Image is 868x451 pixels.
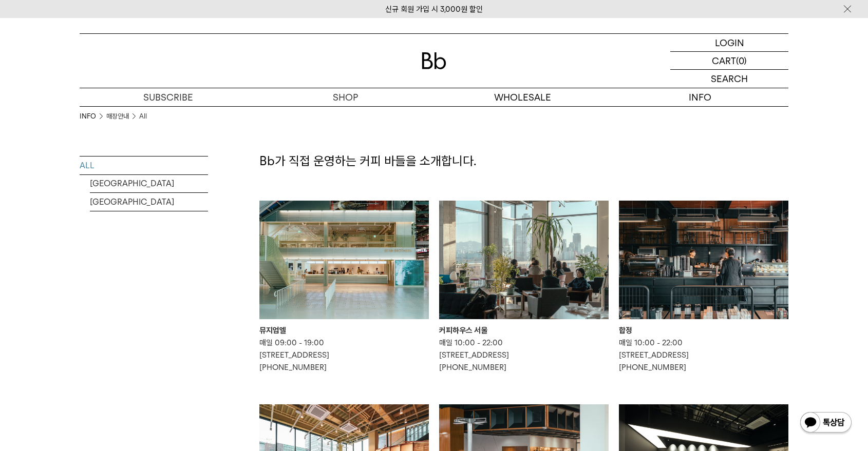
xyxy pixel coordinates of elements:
[670,52,788,70] a: CART (0)
[799,411,853,436] img: 카카오톡 채널 1:1 채팅 버튼
[712,52,736,69] p: CART
[439,201,609,319] img: 커피하우스 서울
[434,88,611,106] p: WHOLESALE
[90,193,208,211] a: [GEOGRAPHIC_DATA]
[619,324,788,337] div: 합정
[611,88,788,106] p: INFO
[439,337,609,374] p: 매일 10:00 - 22:00 [STREET_ADDRESS] [PHONE_NUMBER]
[259,152,788,170] p: Bb가 직접 운영하는 커피 바들을 소개합니다.
[80,111,106,122] li: INFO
[257,88,434,106] a: SHOP
[259,337,429,374] p: 매일 09:00 - 19:00 [STREET_ADDRESS] [PHONE_NUMBER]
[670,34,788,52] a: LOGIN
[259,201,429,319] img: 뮤지엄엘
[385,5,483,14] a: 신규 회원 가입 시 3,000원 할인
[139,111,147,122] a: All
[439,324,609,337] div: 커피하우스 서울
[80,88,257,106] a: SUBSCRIBE
[619,337,788,374] p: 매일 10:00 - 22:00 [STREET_ADDRESS] [PHONE_NUMBER]
[259,201,429,374] a: 뮤지엄엘 뮤지엄엘 매일 09:00 - 19:00[STREET_ADDRESS][PHONE_NUMBER]
[736,52,747,69] p: (0)
[619,201,788,319] img: 합정
[619,201,788,374] a: 합정 합정 매일 10:00 - 22:00[STREET_ADDRESS][PHONE_NUMBER]
[439,201,609,374] a: 커피하우스 서울 커피하우스 서울 매일 10:00 - 22:00[STREET_ADDRESS][PHONE_NUMBER]
[715,34,744,51] p: LOGIN
[711,70,748,88] p: SEARCH
[90,174,208,192] a: [GEOGRAPHIC_DATA]
[259,324,429,337] div: 뮤지엄엘
[80,156,208,174] a: ALL
[106,111,129,122] a: 매장안내
[422,52,446,69] img: 로고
